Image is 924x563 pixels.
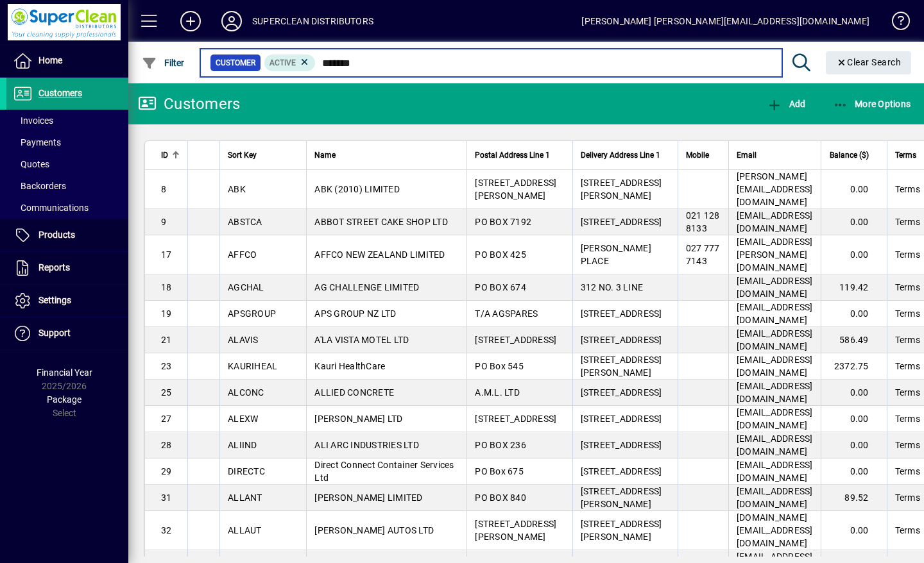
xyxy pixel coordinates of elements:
[314,148,336,162] span: Name
[686,210,720,233] span: 021 128 8133
[161,308,172,319] span: 19
[13,203,89,213] span: Communications
[895,248,920,261] span: Terms
[737,355,813,378] span: [EMAIL_ADDRESS][DOMAIN_NAME]
[821,432,887,458] td: 0.00
[161,148,180,162] div: ID
[228,387,264,398] span: ALCONC
[314,440,419,450] span: ALI ARC INDUSTRIES LTD
[314,387,394,398] span: ALLIED CONCRETE
[161,184,166,194] span: 8
[895,439,920,451] span: Terms
[6,197,128,219] a: Communications
[882,3,908,44] a: Knowledge Base
[6,252,128,284] a: Reports
[38,230,75,240] span: Products
[252,11,373,31] div: SUPERCLEAN DISTRIBUTORS
[314,148,459,162] div: Name
[314,361,385,371] span: Kauri HealthCare
[895,524,920,537] span: Terms
[830,148,869,162] span: Balance ($)
[581,308,662,319] span: [STREET_ADDRESS]
[228,217,262,227] span: ABSTCA
[895,412,920,425] span: Terms
[38,88,82,98] span: Customers
[161,249,172,260] span: 17
[6,317,128,349] a: Support
[269,58,296,67] span: Active
[737,171,813,207] span: [PERSON_NAME][EMAIL_ADDRESS][DOMAIN_NAME]
[581,440,662,450] span: [STREET_ADDRESS]
[581,11,869,31] div: [PERSON_NAME] [PERSON_NAME][EMAIL_ADDRESS][DOMAIN_NAME]
[737,433,813,457] span: [EMAIL_ADDRESS][DOMAIN_NAME]
[38,262,70,273] span: Reports
[161,387,172,398] span: 25
[475,282,526,292] span: PO BOX 674
[314,525,434,535] span: [PERSON_NAME] AUTOS LTD
[228,148,257,162] span: Sort Key
[895,360,920,373] span: Terms
[475,492,526,503] span: PO BOX 840
[737,276,813,299] span: [EMAIL_ADDRESS][DOMAIN_NAME]
[161,282,172,292] span: 18
[737,302,813,325] span: [EMAIL_ADDRESS][DOMAIN_NAME]
[581,178,662,201] span: [STREET_ADDRESS][PERSON_NAME]
[13,137,61,147] span: Payments
[737,148,757,162] span: Email
[38,295,71,305] span: Settings
[38,55,62,65] span: Home
[821,511,887,550] td: 0.00
[581,355,662,378] span: [STREET_ADDRESS][PERSON_NAME]
[314,282,419,292] span: AG CHALLENGE LIMITED
[581,414,662,424] span: [STREET_ADDRESS]
[161,414,172,424] span: 27
[821,170,887,209] td: 0.00
[686,148,709,162] span: Mobile
[895,333,920,346] span: Terms
[581,519,662,542] span: [STREET_ADDRESS][PERSON_NAME]
[581,466,662,476] span: [STREET_ADDRESS]
[895,386,920,399] span: Terms
[6,175,128,197] a: Backorders
[314,308,396,319] span: APS GROUP NZ LTD
[475,249,526,260] span: PO BOX 425
[314,217,448,227] span: ABBOT STREET CAKE SHOP LTD
[228,308,276,319] span: APSGROUP
[581,486,662,509] span: [STREET_ADDRESS][PERSON_NAME]
[314,335,409,345] span: A'LA VISTA MOTEL LTD
[821,353,887,380] td: 2372.75
[228,335,259,345] span: ALAVIS
[161,148,168,162] span: ID
[6,45,128,77] a: Home
[737,512,813,548] span: [DOMAIN_NAME][EMAIL_ADDRESS][DOMAIN_NAME]
[161,217,166,227] span: 9
[475,387,520,398] span: A.M.L. LTD
[475,178,556,201] span: [STREET_ADDRESS][PERSON_NAME]
[314,249,445,260] span: AFFCO NEW ZEALAND LIMITED
[821,458,887,485] td: 0.00
[737,328,813,351] span: [EMAIL_ADDRESS][DOMAIN_NAME]
[6,219,128,251] a: Products
[581,335,662,345] span: [STREET_ADDRESS]
[264,55,316,71] mat-chip: Activation Status: Active
[170,10,211,33] button: Add
[821,485,887,511] td: 89.52
[581,282,644,292] span: 312 NO. 3 LINE
[161,440,172,450] span: 28
[895,281,920,294] span: Terms
[13,181,66,191] span: Backorders
[228,492,262,503] span: ALLANT
[228,282,264,292] span: AGCHAL
[475,440,526,450] span: PO BOX 236
[6,110,128,131] a: Invoices
[821,406,887,432] td: 0.00
[767,99,805,109] span: Add
[475,361,524,371] span: PO Box 545
[13,159,49,169] span: Quotes
[829,148,880,162] div: Balance ($)
[895,215,920,228] span: Terms
[475,217,531,227] span: PO BOX 7192
[895,491,920,504] span: Terms
[228,414,258,424] span: ALEXW
[895,148,916,162] span: Terms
